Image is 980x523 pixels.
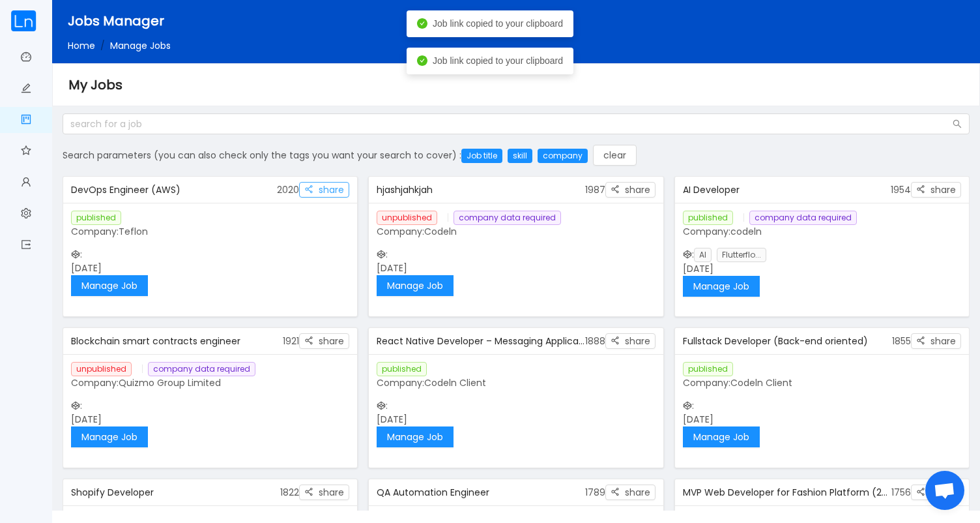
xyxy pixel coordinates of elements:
i: icon: codepen [71,250,80,259]
button: icon: share-altshare [605,485,656,500]
span: published [377,362,427,376]
span: company data required [454,211,561,225]
span: 2020 [277,183,299,196]
i: icon: check-circle [417,18,427,29]
div: : [DATE] [63,203,357,304]
a: icon: edit [21,76,31,103]
a: icon: dashboard [21,44,31,72]
span: Jobs Manager [68,12,164,30]
div: QA Automation Engineer [377,481,584,505]
a: Manage Job [71,279,148,292]
div: skill [508,149,532,163]
span: company data required [749,211,857,225]
span: Job link copied to your clipboard [433,55,563,66]
span: unpublished [377,211,437,225]
button: clear [593,145,637,166]
p: Company: [377,376,655,390]
a: Home [68,39,95,52]
i: icon: search [953,119,962,128]
button: icon: share-altshare [299,182,349,198]
span: AI [694,248,712,262]
span: Codeln Client [424,376,486,389]
img: cropped.59e8b842.png [10,10,36,31]
div: : [DATE] [675,354,969,455]
span: unpublished [71,362,132,376]
span: / [100,39,105,52]
span: codeln [730,225,762,238]
div: React Native Developer – Messaging Application [377,329,584,353]
span: published [71,211,121,225]
div: : [DATE] [369,203,663,304]
div: : [DATE] [63,354,357,455]
button: Manage Job [683,426,760,447]
div: : [DATE] [675,203,969,305]
span: published [683,211,733,225]
a: icon: user [21,170,31,197]
span: 1855 [892,335,911,348]
span: Job link copied to your clipboard [433,18,563,29]
button: icon: share-altshare [605,333,656,349]
span: 1954 [891,183,911,196]
div: AI Developer [683,178,891,202]
i: icon: codepen [377,401,386,410]
button: Manage Job [377,275,454,296]
button: Manage Job [71,426,148,447]
div: Job title [461,149,502,163]
p: Company: [71,225,349,239]
span: My Jobs [68,76,122,94]
button: Manage Job [683,276,760,297]
span: Codeln [424,225,457,238]
input: search for a job [63,113,970,134]
span: Teflon [119,225,148,238]
i: icon: check-circle [417,55,427,66]
span: 1921 [283,335,299,348]
div: Fullstack Developer (Back-end oriented) [683,329,892,353]
div: DevOps Engineer (AWS) [71,178,277,202]
button: icon: share-altshare [911,485,961,500]
button: icon: share-altshare [911,333,961,349]
button: icon: share-altshare [299,333,349,349]
span: Manage Jobs [110,39,171,52]
a: Manage Job [71,430,148,443]
span: Flutterflo... [717,248,766,262]
a: Manage Job [683,430,760,443]
span: 1822 [280,486,299,499]
a: Manage Job [683,280,760,293]
i: icon: codepen [683,401,692,410]
span: 1756 [891,486,911,499]
button: Manage Job [377,426,454,447]
div: hjashjahkjah [377,178,584,202]
span: Codeln Client [730,376,792,389]
div: Shopify Developer [71,481,280,505]
a: icon: setting [21,201,31,228]
a: Manage Job [377,279,454,292]
button: icon: share-altshare [911,182,961,198]
span: 1789 [585,486,605,499]
span: published [683,362,733,376]
div: MVP Web Developer for Fashion Platform (2–3 Week Project) [683,481,891,505]
div: Search parameters (you can also check only the tags you want your search to cover) : [63,145,970,166]
button: icon: share-altshare [299,485,349,500]
p: Company: [683,376,961,390]
button: icon: share-altshare [605,182,656,198]
i: icon: codepen [71,401,80,410]
p: Company: [377,225,655,239]
a: Manage Job [377,430,454,443]
p: Company: [71,376,349,390]
span: 1888 [585,335,605,348]
button: Manage Job [71,275,148,296]
div: Blockchain smart contracts engineer [71,329,283,353]
i: icon: codepen [683,250,692,259]
a: icon: star [21,138,31,166]
span: 1987 [585,183,605,196]
span: Quizmo Group Limited [119,376,221,389]
span: company data required [148,362,255,376]
div: : [DATE] [369,354,663,455]
i: icon: codepen [377,250,386,259]
p: Company: [683,225,961,239]
div: company [538,149,588,163]
div: Ouvrir le chat [925,471,964,510]
a: icon: project [21,107,31,134]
